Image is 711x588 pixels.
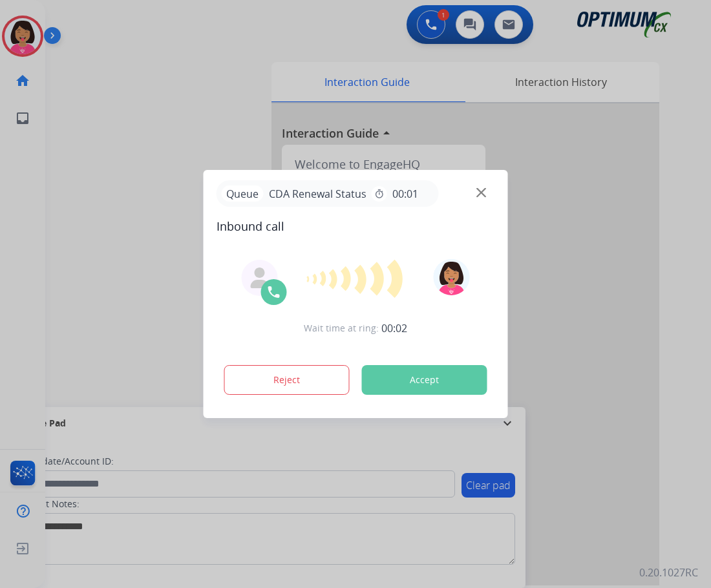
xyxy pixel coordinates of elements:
[433,259,469,295] img: avatar
[381,320,407,336] span: 00:02
[476,188,486,198] img: close-button
[224,365,350,395] button: Reject
[217,217,495,235] span: Inbound call
[639,565,698,580] p: 0.20.1027RC
[304,322,379,335] span: Wait time at ring:
[392,186,418,202] span: 00:01
[374,189,385,199] mat-icon: timer
[222,185,264,202] p: Queue
[264,186,372,202] span: CDA Renewal Status
[266,284,282,300] img: call-icon
[362,365,487,395] button: Accept
[249,268,270,288] img: agent-avatar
